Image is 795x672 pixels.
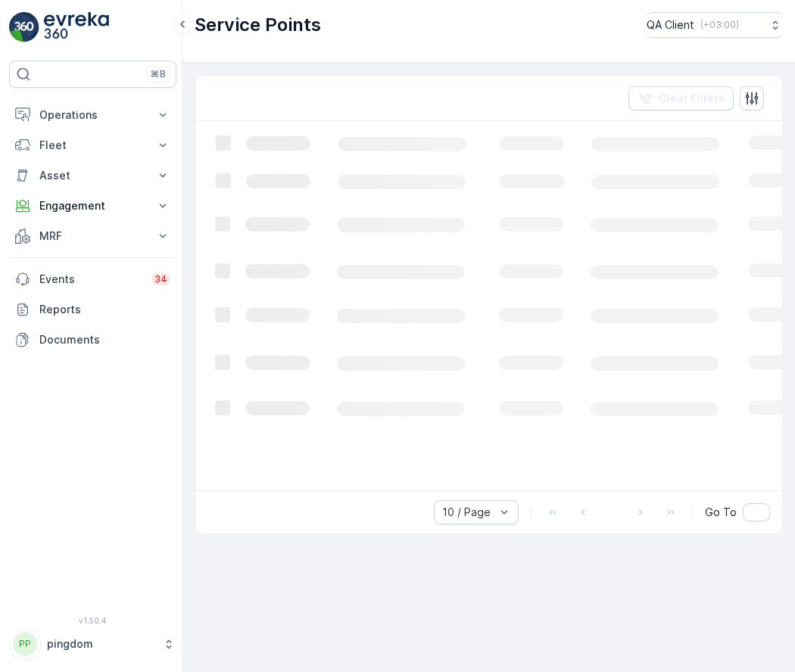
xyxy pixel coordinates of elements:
button: Engagement [9,191,176,221]
button: Asset [9,160,176,191]
p: MRF [39,229,146,244]
p: Events [39,272,142,287]
p: ⌘B [151,68,166,80]
button: PPpingdom [9,628,176,660]
a: Documents [9,325,176,355]
button: Clear Filters [628,86,734,110]
p: pingdom [47,636,155,652]
p: Engagement [39,198,146,213]
span: Go To [705,505,737,520]
p: Operations [39,107,146,123]
button: MRF [9,221,176,251]
p: Reports [39,302,170,317]
p: Clear Filters [659,91,725,106]
a: Events34 [9,264,176,294]
img: logo [9,12,39,42]
button: Fleet [9,130,176,160]
p: Service Points [195,13,321,37]
a: Reports [9,294,176,325]
img: logo_light-DOdMpM7g.png [44,12,109,42]
div: PP [13,632,37,656]
p: ( +03:00 ) [700,19,739,31]
span: v 1.50.4 [9,616,176,625]
p: Documents [39,332,170,347]
p: Asset [39,168,146,183]
button: QA Client(+03:00) [647,12,783,38]
p: QA Client [647,17,694,33]
button: Operations [9,100,176,130]
p: 34 [154,273,167,285]
p: Fleet [39,138,146,153]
